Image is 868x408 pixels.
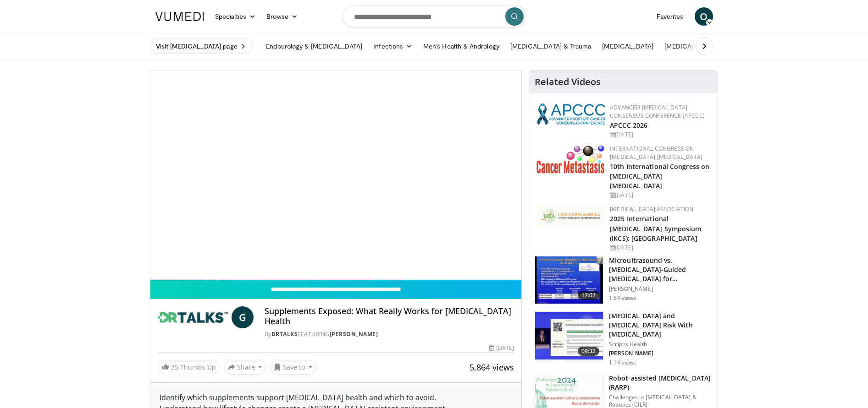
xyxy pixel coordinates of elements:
[610,214,701,242] a: 2025 International [MEDICAL_DATA] Symposium (IKCS): [GEOGRAPHIC_DATA]
[270,360,316,375] button: Save to
[609,359,636,366] p: 1.1K views
[610,103,705,120] a: Advanced [MEDICAL_DATA] Consensus Conference (APCCC)
[610,191,710,199] div: [DATE]
[610,145,702,161] a: International Congress on [MEDICAL_DATA] [MEDICAL_DATA]
[610,131,710,139] div: [DATE]
[536,145,605,174] img: 6ff8bc22-9509-4454-a4f8-ac79dd3b8976.png.150x105_q85_autocrop_double_scale_upscale_version-0.2.png
[610,162,709,190] a: 10th International Congress on [MEDICAL_DATA] [MEDICAL_DATA]
[536,103,605,125] img: 92ba7c40-df22-45a2-8e3f-1ca017a3d5ba.png.150x105_q85_autocrop_double_scale_upscale_version-0.2.png
[536,205,605,226] img: fca7e709-d275-4aeb-92d8-8ddafe93f2a6.png.150x105_q85_autocrop_double_scale_upscale_version-0.2.png
[418,37,505,55] a: Men’s Health & Andrology
[610,244,710,252] div: [DATE]
[265,330,514,338] div: By FEATURING
[610,205,693,213] a: [MEDICAL_DATA] Association
[271,330,298,338] a: DrTalks
[695,7,713,26] a: O
[651,7,689,26] a: Favorites
[578,347,600,356] span: 09:32
[470,362,514,373] span: 5,864 views
[535,256,603,304] img: d0371492-b5bc-4101-bdcb-0105177cfd27.150x105_q85_crop-smart_upscale.jpg
[535,256,712,305] a: 17:07 Microultrasound vs. [MEDICAL_DATA]-Guided [MEDICAL_DATA] for [MEDICAL_DATA] Diagnosis … [PE...
[535,311,712,366] a: 09:32 [MEDICAL_DATA] and [MEDICAL_DATA] Risk With [MEDICAL_DATA] Scripps Health [PERSON_NAME] 1.1...
[609,311,712,339] h3: [MEDICAL_DATA] and [MEDICAL_DATA] Risk With [MEDICAL_DATA]
[609,341,712,348] p: Scripps Health
[155,12,204,21] img: VuMedi Logo
[597,37,659,55] a: [MEDICAL_DATA]
[535,76,601,87] h4: Related Videos
[489,344,514,352] div: [DATE]
[609,294,636,302] p: 1.6K views
[330,330,378,338] a: [PERSON_NAME]
[150,71,522,280] video-js: Video Player
[659,37,818,55] a: [MEDICAL_DATA] & Reconstructive Pelvic Surgery
[609,374,712,392] h3: Robot-assisted [MEDICAL_DATA] (RARP)
[578,291,600,300] span: 17:07
[224,360,266,375] button: Share
[609,350,712,357] p: [PERSON_NAME]
[368,37,418,55] a: Infections
[609,256,712,283] h3: Microultrasound vs. [MEDICAL_DATA]-Guided [MEDICAL_DATA] for [MEDICAL_DATA] Diagnosis …
[210,7,261,26] a: Specialties
[260,37,368,55] a: Endourology & [MEDICAL_DATA]
[609,285,712,293] p: [PERSON_NAME]
[150,38,253,54] a: Visit [MEDICAL_DATA] page
[610,121,647,130] a: APCCC 2026
[265,306,514,326] h4: Supplements Exposed: What Really Works for [MEDICAL_DATA] Health
[158,360,220,374] a: 35 Thumbs Up
[535,312,603,359] img: 11abbcd4-a476-4be7-920b-41eb594d8390.150x105_q85_crop-smart_upscale.jpg
[505,37,597,55] a: [MEDICAL_DATA] & Trauma
[343,5,526,27] input: Search topics, interventions
[158,306,228,328] img: DrTalks
[171,363,178,371] span: 35
[261,7,303,26] a: Browse
[232,306,254,328] a: G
